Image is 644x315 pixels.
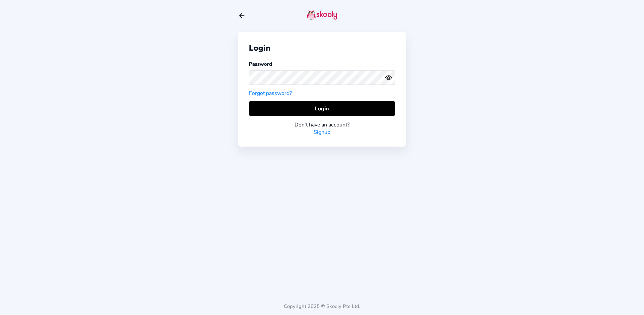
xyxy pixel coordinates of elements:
[249,121,395,128] div: Don't have an account?
[385,74,392,81] ion-icon: eye outline
[307,10,337,20] img: skooly-logo.png
[314,128,330,136] a: Signup
[238,12,246,19] button: arrow back outline
[249,61,272,67] label: Password
[249,101,395,116] button: Login
[385,74,395,81] button: eye outlineeye off outline
[249,90,292,97] a: Forgot password?
[249,43,395,53] div: Login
